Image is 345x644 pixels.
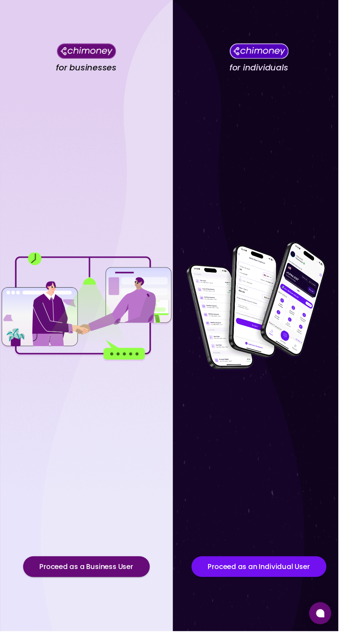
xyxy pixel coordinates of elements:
h4: for individuals [234,64,294,74]
button: Proceed as an Individual User [195,568,333,589]
button: Open chat window [315,614,338,637]
img: Chimoney for businesses [58,44,118,60]
h4: for businesses [57,64,119,74]
img: Chimoney for individuals [234,44,294,60]
button: Proceed as a Business User [24,568,153,589]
